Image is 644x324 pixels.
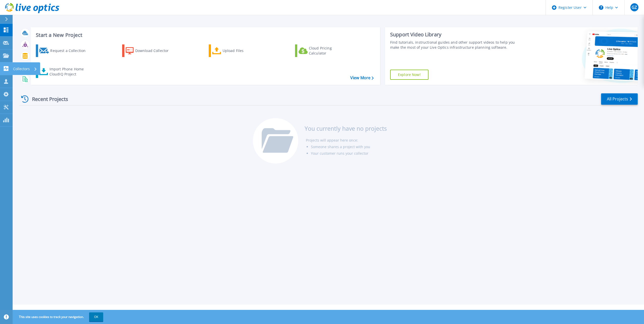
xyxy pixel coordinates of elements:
[19,93,75,105] div: Recent Projects
[311,150,387,157] li: Your customer runs your collector
[49,67,89,77] div: Import Phone Home CloudIQ Project
[13,62,30,75] p: Collectors
[632,5,637,9] span: GZ
[350,75,374,80] a: View More
[223,46,263,56] div: Upload Files
[390,70,428,80] a: Explore Now!
[390,31,521,38] div: Support Video Library
[14,312,103,321] span: This site uses cookies to track your navigation.
[601,93,638,105] a: All Projects
[311,144,387,150] li: Someone shares a project with you
[306,137,387,144] li: Projects will appear here once:
[135,46,176,56] div: Download Collector
[305,126,387,131] h3: You currently have no projects
[390,40,521,50] div: Find tutorials, instructional guides and other support videos to help you make the most of your L...
[209,44,265,57] a: Upload Files
[36,44,92,57] a: Request a Collection
[89,312,103,321] button: OK
[295,44,351,57] a: Cloud Pricing Calculator
[50,46,91,56] div: Request a Collection
[122,44,178,57] a: Download Collector
[309,46,349,56] div: Cloud Pricing Calculator
[36,32,373,38] h3: Start a New Project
